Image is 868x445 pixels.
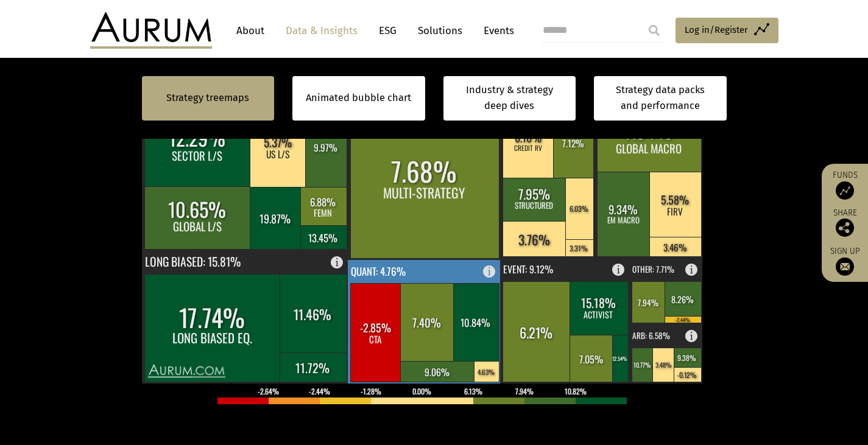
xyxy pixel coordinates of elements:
[166,90,249,106] a: Strategy treemaps
[230,19,270,42] a: About
[828,209,862,237] div: Share
[478,19,514,42] a: Events
[685,23,748,37] span: Log in/Register
[836,181,854,200] img: Access Funds
[836,219,854,237] img: Share this post
[306,90,411,106] a: Animated bubble chart
[90,12,212,49] img: Aurum
[676,18,778,43] a: Log in/Register
[594,76,727,121] a: Strategy data packs and performance
[828,246,862,276] a: Sign up
[828,170,862,200] a: Funds
[373,19,403,42] a: ESG
[642,18,666,43] input: Submit
[836,258,854,276] img: Sign up to our newsletter
[280,19,364,42] a: Data & Insights
[443,76,576,121] a: Industry & strategy deep dives
[412,19,468,42] a: Solutions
